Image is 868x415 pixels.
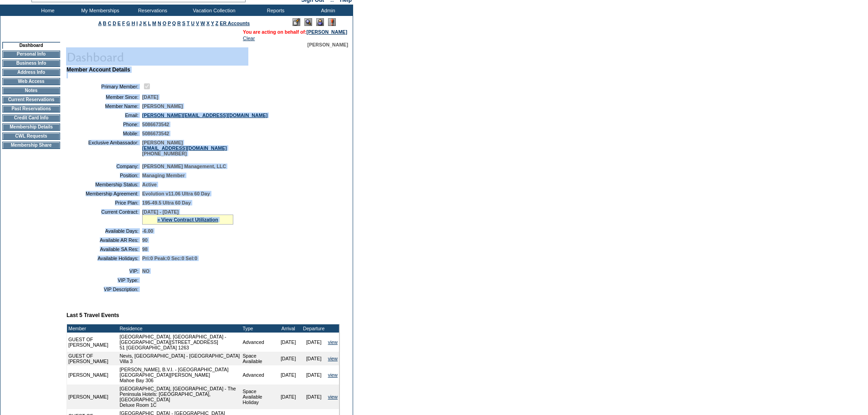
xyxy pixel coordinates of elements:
[220,20,250,26] a: ER Accounts
[2,42,60,49] td: Dashboard
[241,333,275,352] td: Advanced
[118,333,241,352] td: [GEOGRAPHIC_DATA], [GEOGRAPHIC_DATA] - [GEOGRAPHIC_DATA][STREET_ADDRESS] 51 [GEOGRAPHIC_DATA] 1263
[301,352,327,365] td: [DATE]
[142,122,169,127] span: 5086673542
[142,145,227,151] a: [EMAIL_ADDRESS][DOMAIN_NAME]
[168,20,171,26] a: P
[308,42,348,47] span: [PERSON_NAME]
[70,268,139,274] td: VIP:
[158,20,161,26] a: N
[67,324,118,333] td: Member
[70,182,139,187] td: Membership Status:
[70,164,139,169] td: Company:
[187,20,190,26] a: T
[276,365,301,384] td: [DATE]
[142,268,149,274] span: NO
[70,256,139,261] td: Available Holidays:
[139,20,142,26] a: J
[2,96,60,103] td: Current Reservations
[172,20,176,26] a: Q
[142,113,267,118] a: [PERSON_NAME][EMAIL_ADDRESS][DOMAIN_NAME]
[276,384,301,409] td: [DATE]
[142,164,226,169] span: [PERSON_NAME] Management, LLC
[70,237,139,243] td: Available AR Res:
[142,200,191,205] span: 195-49.5 Ultra 60 Day
[328,372,338,378] a: view
[142,173,185,178] span: Managing Member
[182,20,185,26] a: S
[196,20,199,26] a: V
[142,140,227,156] span: [PERSON_NAME] [PHONE_NUMBER]
[70,277,139,283] td: VIP Type:
[241,324,275,333] td: Type
[70,173,139,178] td: Position:
[2,78,60,85] td: Web Access
[70,131,139,136] td: Mobile:
[118,324,241,333] td: Residence
[70,209,139,225] td: Current Contract:
[241,384,275,409] td: Space Available Holiday
[316,18,324,26] img: Impersonate
[118,352,241,365] td: Nevis, [GEOGRAPHIC_DATA] - [GEOGRAPHIC_DATA] Villa 3
[200,20,205,26] a: W
[2,142,60,149] td: Membership Share
[142,191,210,196] span: Evolution v11.06 Ultra 60 Day
[163,20,166,26] a: O
[70,82,139,91] td: Primary Member:
[301,384,327,409] td: [DATE]
[142,237,148,243] span: 90
[70,103,139,109] td: Member Name:
[67,67,130,73] b: Member Account Details
[304,18,312,26] img: View Mode
[328,18,336,26] img: Log Concern/Member Elevation
[136,20,138,26] a: I
[276,352,301,365] td: [DATE]
[276,324,301,333] td: Arrival
[307,29,347,35] a: [PERSON_NAME]
[243,36,255,41] a: Clear
[73,5,125,16] td: My Memberships
[70,140,139,156] td: Exclusive Ambassador:
[118,365,241,384] td: [PERSON_NAME], B.V.I. - [GEOGRAPHIC_DATA] [GEOGRAPHIC_DATA][PERSON_NAME] Mahoe Bay 306
[118,384,241,409] td: [GEOGRAPHIC_DATA], [GEOGRAPHIC_DATA] - The Peninsula Hotels: [GEOGRAPHIC_DATA], [GEOGRAPHIC_DATA]...
[142,94,158,100] span: [DATE]
[206,20,210,26] a: X
[125,5,178,16] td: Reservations
[132,20,135,26] a: H
[70,246,139,252] td: Available SA Res:
[2,123,60,131] td: Membership Details
[67,352,118,365] td: GUEST OF [PERSON_NAME]
[177,20,181,26] a: R
[143,20,147,26] a: K
[142,246,148,252] span: 98
[2,69,60,76] td: Address Info
[2,87,60,94] td: Notes
[241,365,275,384] td: Advanced
[301,333,327,352] td: [DATE]
[301,324,327,333] td: Departure
[142,256,197,261] span: Pri:0 Peak:0 Sec:0 Sel:0
[108,20,111,26] a: C
[70,287,139,292] td: VIP Description:
[2,133,60,140] td: CWL Requests
[178,5,248,16] td: Vacation Collection
[241,352,275,365] td: Space Available
[67,333,118,352] td: GUEST OF [PERSON_NAME]
[142,131,169,136] span: 5086673542
[328,356,338,361] a: view
[118,20,121,26] a: E
[142,228,153,234] span: -6.00
[70,113,139,118] td: Email:
[2,51,60,58] td: Personal Info
[301,365,327,384] td: [DATE]
[142,182,157,187] span: Active
[301,5,353,16] td: Admin
[328,339,338,345] a: view
[67,312,119,318] b: Last 5 Travel Events
[66,47,248,66] img: pgTtlDashboard.gif
[70,122,139,127] td: Phone:
[21,5,73,16] td: Home
[276,333,301,352] td: [DATE]
[67,365,118,384] td: [PERSON_NAME]
[126,20,130,26] a: G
